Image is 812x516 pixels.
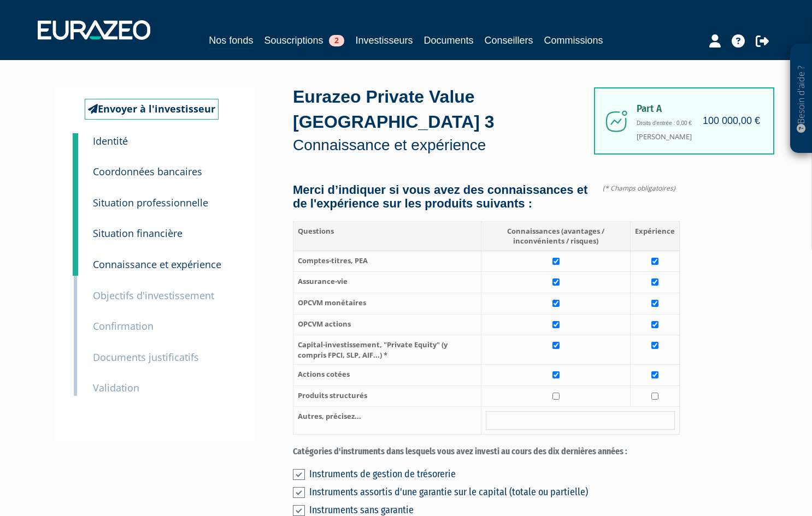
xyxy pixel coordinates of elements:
[329,35,344,46] span: 2
[73,149,78,183] a: 2
[703,116,760,127] h4: 100 000,00 €
[424,33,474,48] a: Documents
[293,183,680,210] h4: Merci d’indiquer si vous avez des connaissances et de l'expérience sur les produits suivants :
[594,87,774,155] div: [PERSON_NAME]
[795,50,808,148] p: Besoin d'aide ?
[293,134,593,156] p: Connaissance et expérience
[631,221,680,251] th: Expérience
[73,242,78,276] a: 5
[293,335,481,365] th: Capital-investissement, "Private Equity" (y compris FPCI, SLP, AIF...) *
[293,272,481,293] th: Assurance-vie
[264,33,344,48] a: Souscriptions2
[603,183,680,193] span: (* Champs obligatoires)
[85,99,219,120] a: Envoyer à l'investisseur
[309,484,680,500] div: Instruments assortis d'une garantie sur le capital (totale ou partielle)
[293,85,593,156] div: Eurazeo Private Value [GEOGRAPHIC_DATA] 3
[93,381,139,394] small: Validation
[293,446,680,458] label: Catégories d'instruments dans lesquels vous avez investi au cours des dix dernières années :
[481,221,631,251] th: Connaissances (avantages / inconvénients / risques)
[293,314,481,335] th: OPCVM actions
[93,319,154,333] small: Confirmation
[93,196,208,209] small: Situation professionnelle
[93,134,128,147] small: Identité
[637,103,757,115] span: Part A
[637,120,757,126] h6: Droits d'entrée : 0,00 €
[293,365,481,386] th: Actions cotées
[93,351,199,364] small: Documents justificatifs
[38,20,150,40] img: 1732889491-logotype_eurazeo_blanc_rvb.png
[293,251,481,272] th: Comptes-titres, PEA
[293,385,481,407] th: Produits structurés
[485,33,533,48] a: Conseillers
[93,289,214,302] small: Objectifs d'investissement
[93,165,202,178] small: Coordonnées bancaires
[293,221,481,251] th: Questions
[73,211,78,245] a: 4
[293,407,481,435] th: Autres, précisez...
[93,258,221,271] small: Connaissance et expérience
[93,227,183,240] small: Situation financière
[73,133,78,155] a: 1
[544,33,603,48] a: Commissions
[73,180,78,214] a: 3
[355,33,413,48] a: Investisseurs
[209,33,253,50] a: Nos fonds
[309,466,680,482] div: Instruments de gestion de trésorerie
[293,293,481,315] th: OPCVM monétaires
